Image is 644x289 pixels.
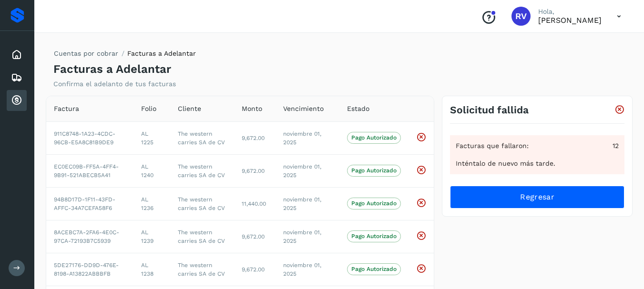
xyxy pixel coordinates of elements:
[242,233,265,240] span: 9,672.00
[351,233,397,239] p: Pago Autorizado
[170,253,234,286] td: The western carries SA de CV
[133,187,170,220] td: AL 1236
[46,187,133,220] td: 94B8D17D-1F11-43FD-AFFC-34A7CEFA58F6
[170,220,234,253] td: The western carries SA de CV
[54,50,118,57] a: Cuentas por cobrar
[133,220,170,253] td: AL 1239
[53,62,171,76] h4: Facturas a Adelantar
[133,253,170,286] td: AL 1238
[283,104,324,114] span: Vencimiento
[351,167,397,174] p: Pago Autorizado
[170,154,234,187] td: The western carries SA de CV
[170,187,234,220] td: The western carries SA de CV
[178,104,201,114] span: Cliente
[283,229,321,244] span: noviembre 01, 2025
[538,16,602,25] p: RODRIGO VELAZQUEZ ALMEYDA
[283,196,321,211] span: noviembre 01, 2025
[46,154,133,187] td: EC0EC09B-FF5A-4FF4-9B91-521ABECB5A41
[613,141,619,151] span: 12
[242,168,265,174] span: 9,672.00
[283,163,321,179] span: noviembre 01, 2025
[242,104,262,114] span: Monto
[53,49,196,62] nav: breadcrumb
[242,200,266,207] span: 11,440.00
[347,104,369,114] span: Estado
[127,50,196,57] span: Facturas a Adelantar
[46,220,133,253] td: 8ACEBC7A-2FA6-4E0C-97CA-72193B7C5939
[351,134,397,141] p: Pago Autorizado
[456,141,619,151] div: Facturas que fallaron:
[283,130,321,146] span: noviembre 01, 2025
[46,121,133,154] td: 911C8748-1A23-4CDC-96CB-E5A8C81B9DE9
[141,104,156,114] span: Folio
[46,253,133,286] td: 5DE27176-DD9D-476E-8198-A13822ABBBFB
[351,266,397,272] p: Pago Autorizado
[242,266,265,273] span: 9,672.00
[133,154,170,187] td: AL 1240
[456,159,619,169] div: Inténtalo de nuevo más tarde.
[283,262,321,277] span: noviembre 01, 2025
[538,8,602,16] p: Hola,
[7,44,27,65] div: Inicio
[242,135,265,141] span: 9,672.00
[7,90,27,111] div: Cuentas por cobrar
[53,80,176,88] p: Confirma el adelanto de tus facturas
[170,121,234,154] td: The western carries SA de CV
[54,104,79,114] span: Factura
[520,192,554,202] span: Regresar
[450,186,624,209] button: Regresar
[351,200,397,207] p: Pago Autorizado
[7,67,27,88] div: Embarques
[450,104,529,116] h3: Solicitud fallida
[133,121,170,154] td: AL 1225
